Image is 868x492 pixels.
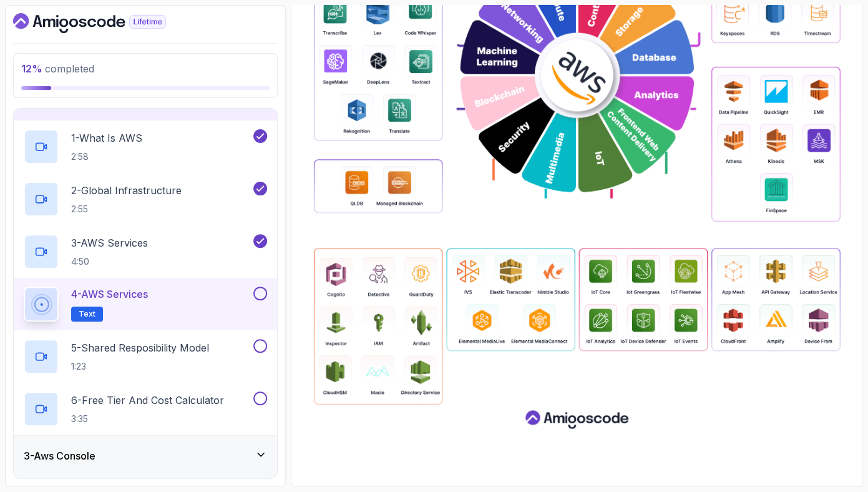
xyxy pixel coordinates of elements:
p: 2:55 [71,203,182,215]
p: 2 - Global Infrastructure [71,183,182,198]
p: 1 - What Is AWS [71,130,142,145]
p: 4:50 [71,255,148,268]
button: 6-Free Tier And Cost Calculator3:35 [24,391,267,426]
button: 2-Global Infrastructure2:55 [24,182,267,217]
button: 1-What Is AWS2:58 [24,129,267,164]
p: 3 - AWS Services [71,235,148,250]
p: 6 - Free Tier And Cost Calculator [71,393,224,408]
span: completed [21,62,94,75]
p: 2:58 [71,150,142,163]
p: 4 - AWS Services [71,287,148,302]
p: 5 - Shared Resposibility Model [71,340,209,355]
span: Text [79,309,95,319]
h3: 3 - Aws Console [24,448,95,463]
p: 1:23 [71,360,209,373]
button: 3-AWS Services4:50 [24,234,267,269]
button: 4-AWS ServicesText [24,287,267,322]
a: Dashboard [13,13,195,33]
button: 5-Shared Resposibility Model1:23 [24,339,267,374]
span: 12 % [21,62,42,75]
button: 3-Aws Console [14,436,277,476]
p: 3:35 [71,413,224,425]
